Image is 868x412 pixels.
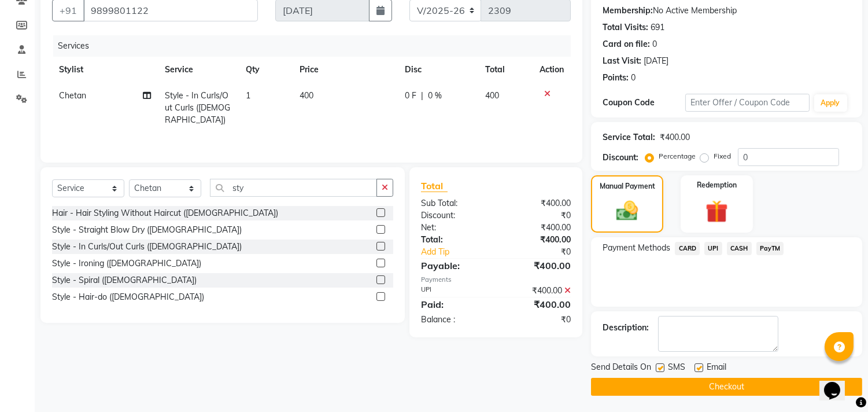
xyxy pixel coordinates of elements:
[421,180,448,192] span: Total
[603,38,650,50] div: Card on file:
[668,361,685,376] span: SMS
[707,361,726,376] span: Email
[496,314,580,326] div: ₹0
[610,198,644,223] img: _cash.svg
[52,224,242,236] div: Style - Straight Blow Dry ([DEMOGRAPHIC_DATA])
[704,242,722,255] span: UPI
[478,57,533,83] th: Total
[52,207,278,219] div: Hair - Hair Styling Without Haircut ([DEMOGRAPHIC_DATA])
[603,97,685,109] div: Coupon Code
[485,90,499,101] span: 400
[819,366,856,400] iframe: chat widget
[421,275,571,285] div: Payments
[52,57,158,83] th: Stylist
[246,90,250,101] span: 1
[53,35,579,57] div: Services
[158,57,239,83] th: Service
[714,151,731,161] label: Fixed
[603,5,851,17] div: No Active Membership
[496,259,580,273] div: ₹400.00
[603,242,670,254] span: Payment Methods
[496,209,580,222] div: ₹0
[603,322,649,334] div: Description:
[398,57,478,83] th: Disc
[675,242,700,255] span: CARD
[699,197,735,226] img: _gift.svg
[697,180,737,190] label: Redemption
[496,222,580,234] div: ₹400.00
[659,151,696,161] label: Percentage
[603,5,653,17] div: Membership:
[685,94,809,112] input: Enter Offer / Coupon Code
[603,72,629,84] div: Points:
[412,285,496,297] div: UPI
[239,57,293,83] th: Qty
[412,234,496,246] div: Total:
[165,90,230,125] span: Style - In Curls/Out Curls ([DEMOGRAPHIC_DATA])
[428,90,442,102] span: 0 %
[496,197,580,209] div: ₹400.00
[405,90,416,102] span: 0 F
[603,21,648,34] div: Total Visits:
[52,257,201,270] div: Style - Ironing ([DEMOGRAPHIC_DATA])
[421,90,423,102] span: |
[496,234,580,246] div: ₹400.00
[591,361,651,376] span: Send Details On
[412,246,510,258] a: Add Tip
[603,55,641,67] div: Last Visit:
[600,181,655,192] label: Manual Payment
[533,57,571,83] th: Action
[591,378,862,396] button: Checkout
[631,72,636,84] div: 0
[412,197,496,209] div: Sub Total:
[52,241,242,253] div: Style - In Curls/Out Curls ([DEMOGRAPHIC_DATA])
[412,259,496,273] div: Payable:
[412,209,496,222] div: Discount:
[210,179,377,197] input: Search or Scan
[412,314,496,326] div: Balance :
[652,38,657,50] div: 0
[727,242,752,255] span: CASH
[52,274,197,286] div: Style - Spiral ([DEMOGRAPHIC_DATA])
[300,90,313,101] span: 400
[603,152,638,164] div: Discount:
[660,131,690,144] div: ₹400.00
[496,297,580,311] div: ₹400.00
[644,55,668,67] div: [DATE]
[412,222,496,234] div: Net:
[293,57,397,83] th: Price
[510,246,580,258] div: ₹0
[496,285,580,297] div: ₹400.00
[651,21,664,34] div: 691
[52,291,204,303] div: Style - Hair-do ([DEMOGRAPHIC_DATA])
[59,90,86,101] span: Chetan
[814,94,847,112] button: Apply
[603,131,655,144] div: Service Total:
[756,242,784,255] span: PayTM
[412,297,496,311] div: Paid:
